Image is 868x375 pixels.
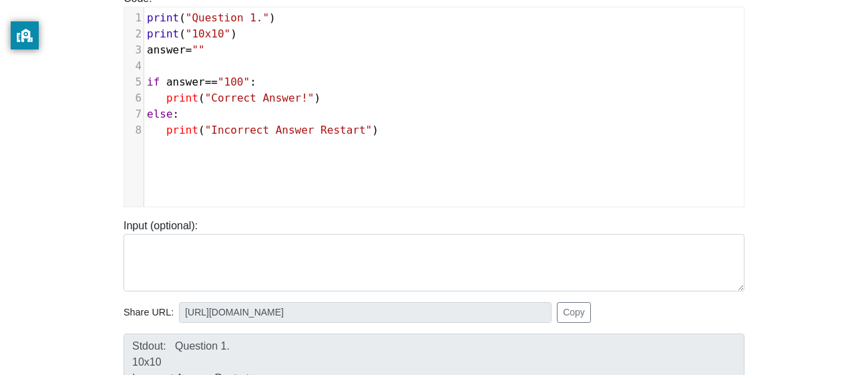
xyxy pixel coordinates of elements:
[205,124,372,136] span: "Incorrect Answer Restart"
[124,26,144,42] div: 2
[11,21,39,49] button: privacy banner
[147,108,179,120] span: :
[186,27,230,40] span: "10x10"
[147,76,256,88] span: :
[179,302,552,323] input: No share available yet
[147,27,237,40] span: ( )
[147,43,186,56] span: answer
[186,43,192,56] span: =
[557,302,591,323] button: Copy
[166,92,198,104] span: print
[205,76,218,88] span: ==
[147,27,179,40] span: print
[147,76,160,88] span: if
[147,92,320,104] span: ( )
[166,76,205,88] span: answer
[166,124,198,136] span: print
[124,74,144,90] div: 5
[124,106,144,122] div: 7
[124,10,144,26] div: 1
[147,108,173,120] span: else
[218,76,250,88] span: "100"
[124,42,144,58] div: 3
[147,11,179,24] span: print
[114,218,754,291] div: Input (optional):
[147,11,276,24] span: ( )
[124,58,144,74] div: 4
[192,43,204,56] span: ""
[124,305,174,320] span: Share URL:
[124,122,144,138] div: 8
[205,92,314,104] span: "Correct Answer!"
[186,11,269,24] span: "Question 1."
[147,124,379,136] span: ( )
[124,90,144,106] div: 6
